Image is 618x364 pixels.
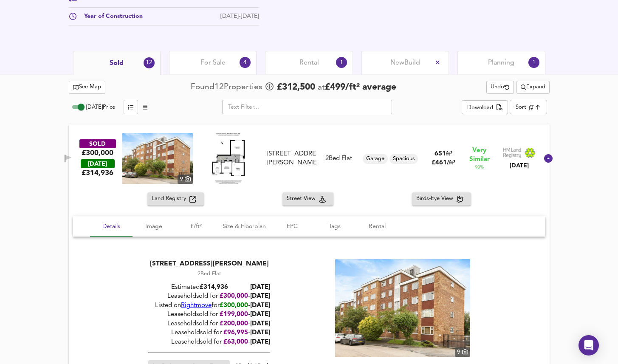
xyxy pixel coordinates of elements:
[250,330,270,336] span: [DATE]
[363,155,388,163] span: Garage
[122,133,193,184] a: property thumbnail 9
[86,104,115,110] span: [DATE] Price
[220,321,248,327] span: £ 200,000
[250,293,270,300] span: [DATE]
[220,293,248,300] span: £ 300,000
[335,259,470,357] a: property thumbnail 9
[220,12,259,21] div: [DATE]-[DATE]
[191,82,264,93] div: Found 12 Propert ies
[462,100,508,115] div: split button
[516,103,526,111] div: Sort
[455,347,470,357] div: 9
[276,221,308,232] span: EPC
[462,100,508,115] button: Download
[412,192,471,206] button: Birds-Eye View
[148,283,270,292] div: Estimated
[435,151,446,157] span: 651
[503,161,536,170] div: [DATE]
[491,82,510,92] span: Undo
[467,103,493,113] div: Download
[95,221,127,232] span: Details
[148,328,270,337] div: Leasehold sold for -
[319,221,351,232] span: Tags
[361,221,393,232] span: Rental
[180,221,212,232] span: £/ft²
[363,154,388,164] div: Garage
[152,194,189,204] span: Land Registry
[336,57,347,68] div: 1
[543,153,553,164] svg: Show Details
[516,81,550,94] div: split button
[178,175,193,184] div: 9
[147,192,204,206] button: Land Registry
[212,133,245,184] img: Floorplan
[469,146,490,164] span: Very Similar
[222,100,392,114] input: Text Filter...
[521,82,545,92] span: Expand
[148,292,270,301] div: Leasehold sold for -
[148,259,270,268] div: [STREET_ADDRESS][PERSON_NAME]
[181,302,212,309] a: Rightmove
[77,12,143,21] div: Year of Construction
[110,59,124,68] span: Sold
[325,154,352,163] div: 2 Bed Flat
[390,58,420,68] span: New Build
[148,319,270,328] div: Leasehold sold for -
[335,259,470,357] img: property thumbnail
[220,302,248,309] span: £ 300,000
[148,310,270,319] div: Leasehold sold for -
[148,301,270,310] div: Listed on for -
[389,154,418,164] div: Spacious
[503,147,536,158] img: Land Registry
[122,133,193,184] img: property thumbnail
[528,57,539,68] div: 1
[282,192,333,206] button: Street View
[148,338,270,347] div: Leasehold sold for -
[200,284,228,291] span: £ 314,936
[81,159,115,168] div: [DATE]
[447,160,455,166] span: / ft²
[250,321,270,327] span: [DATE]
[416,194,457,204] span: Birds-Eye View
[69,81,106,94] button: See Map
[516,81,550,94] button: Expand
[475,164,484,171] span: 90 %
[250,311,270,318] span: [DATE]
[82,148,113,158] div: £300,000
[250,284,270,291] b: [DATE]
[446,151,452,157] span: ft²
[223,221,266,232] span: Size & Floorplan
[73,82,102,92] span: See Map
[200,58,226,68] span: For Sale
[389,155,418,163] span: Spacious
[82,168,113,178] span: £ 314,936
[138,221,170,232] span: Image
[267,150,316,168] div: [STREET_ADDRESS][PERSON_NAME]
[223,339,248,345] span: £ 63,000
[148,270,270,278] div: 2 Bed Flat
[486,81,514,94] button: Undo
[578,335,599,356] div: Open Intercom Messenger
[144,57,155,68] div: 12
[287,194,319,204] span: Street View
[325,83,396,92] span: £ 499 / ft² average
[79,139,116,148] div: SOLD
[250,339,270,345] span: [DATE]
[488,58,514,68] span: Planning
[250,302,270,309] span: [DATE]
[220,311,248,318] span: £ 199,000
[510,100,547,114] div: Sort
[69,124,550,192] div: SOLD£300,000 [DATE]£314,936property thumbnail 9 Floorplan[STREET_ADDRESS][PERSON_NAME]2Bed FlatGa...
[223,330,248,336] span: £ 96,995
[299,58,319,68] span: Rental
[432,160,455,166] span: £ 461
[277,81,315,94] span: £ 312,500
[318,84,325,92] span: at
[240,57,251,68] div: 4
